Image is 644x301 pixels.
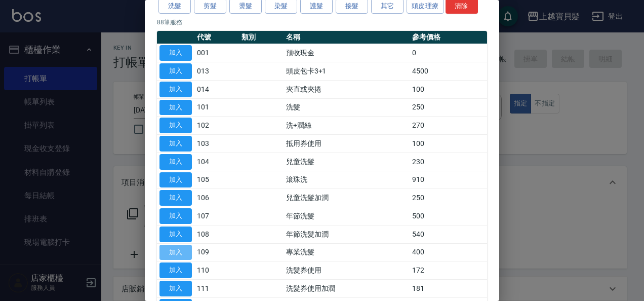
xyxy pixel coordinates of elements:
[284,135,410,153] td: 抵用券使用
[194,243,239,261] td: 109
[159,100,192,116] button: 加入
[194,80,239,98] td: 014
[284,207,410,225] td: 年節洗髮
[194,31,239,44] th: 代號
[410,225,487,243] td: 540
[284,225,410,243] td: 年節洗髮加潤
[284,243,410,261] td: 專業洗髮
[239,31,284,44] th: 類別
[410,80,487,98] td: 100
[284,280,410,298] td: 洗髮券使用加潤
[194,225,239,243] td: 108
[194,135,239,153] td: 103
[410,280,487,298] td: 181
[194,207,239,225] td: 107
[159,227,192,242] button: 加入
[159,172,192,188] button: 加入
[410,62,487,81] td: 4500
[410,261,487,280] td: 172
[410,117,487,135] td: 270
[410,153,487,171] td: 230
[410,207,487,225] td: 500
[284,62,410,81] td: 頭皮包卡3+1
[159,190,192,206] button: 加入
[284,189,410,207] td: 兒童洗髮加潤
[159,82,192,97] button: 加入
[284,44,410,62] td: 預收現金
[284,98,410,117] td: 洗髮
[410,135,487,153] td: 100
[194,44,239,62] td: 001
[159,118,192,133] button: 加入
[410,98,487,117] td: 250
[157,18,487,27] p: 88 筆服務
[194,153,239,171] td: 104
[410,31,487,44] th: 參考價格
[410,171,487,189] td: 910
[284,171,410,189] td: 滾珠洗
[284,80,410,98] td: 夾直或夾捲
[410,44,487,62] td: 0
[194,117,239,135] td: 102
[159,154,192,170] button: 加入
[410,243,487,261] td: 400
[159,281,192,296] button: 加入
[194,261,239,280] td: 110
[159,262,192,278] button: 加入
[159,45,192,61] button: 加入
[284,153,410,171] td: 兒童洗髮
[194,98,239,117] td: 101
[159,136,192,152] button: 加入
[194,189,239,207] td: 106
[194,171,239,189] td: 105
[159,63,192,79] button: 加入
[159,245,192,260] button: 加入
[194,280,239,298] td: 111
[410,189,487,207] td: 250
[284,261,410,280] td: 洗髮券使用
[159,208,192,224] button: 加入
[284,31,410,44] th: 名稱
[284,117,410,135] td: 洗+潤絲
[194,62,239,81] td: 013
